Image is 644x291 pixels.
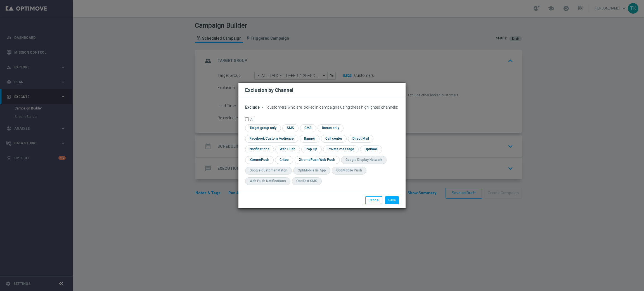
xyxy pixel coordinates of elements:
[261,105,265,109] i: arrow_drop_down
[385,196,399,204] button: Save
[245,105,260,109] span: Exclude
[336,168,362,173] div: OptiMobile Push
[298,168,326,173] div: OptiMobile In-App
[245,105,399,110] div: customers who are locked in campaigns using these highlighted channels:
[250,179,286,183] div: Web Push Notifications
[345,158,382,162] div: Google Display Network
[296,179,317,183] div: OptiText SMS
[245,105,266,110] button: Exclude arrow_drop_down
[365,196,382,204] button: Cancel
[245,87,293,94] h2: Exclusion by Channel
[250,117,254,121] label: All
[250,168,287,173] div: Google Customer Match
